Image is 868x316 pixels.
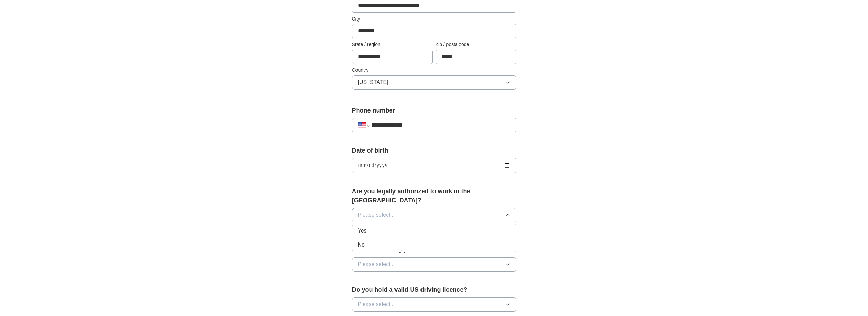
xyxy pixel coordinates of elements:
[358,241,365,249] span: No
[352,106,516,115] label: Phone number
[352,297,516,312] button: Please select...
[436,41,516,48] label: Zip / postalcode
[358,227,367,235] span: Yes
[352,187,516,205] label: Are you legally authorized to work in the [GEOGRAPHIC_DATA]?
[352,257,516,272] button: Please select...
[352,208,516,222] button: Please select...
[352,41,433,48] label: State / region
[352,75,516,90] button: [US_STATE]
[352,67,516,74] label: Country
[358,260,395,268] span: Please select...
[352,146,516,155] label: Date of birth
[358,78,388,87] span: [US_STATE]
[352,15,516,23] label: City
[352,285,516,294] label: Do you hold a valid US driving licence?
[358,211,395,219] span: Please select...
[358,300,395,308] span: Please select...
